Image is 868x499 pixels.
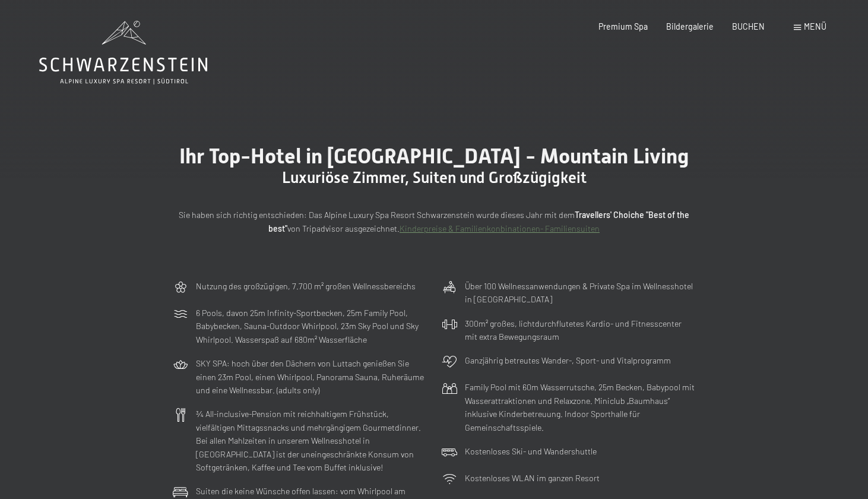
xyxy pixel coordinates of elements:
[173,209,695,235] p: Sie haben sich richtig entschieden: Das Alpine Luxury Spa Resort Schwarzenstein wurde dieses Jahr...
[282,169,587,187] span: Luxuriöse Zimmer, Suiten und Großzügigkeit
[196,280,416,293] p: Nutzung des großzügigen, 7.700 m² großen Wellnessbereichs
[732,21,765,31] a: BUCHEN
[465,472,600,485] p: Kostenloses WLAN im ganzen Resort
[465,381,695,434] p: Family Pool mit 60m Wasserrutsche, 25m Becken, Babypool mit Wasserattraktionen und Relaxzone. Min...
[465,280,695,307] p: Über 100 Wellnessanwendungen & Private Spa im Wellnesshotel in [GEOGRAPHIC_DATA]
[804,21,826,31] span: Menü
[268,210,689,233] strong: Travellers' Choiche "Best of the best"
[196,408,426,475] p: ¾ All-inclusive-Pension mit reichhaltigem Frühstück, vielfältigen Mittagssnacks und mehrgängigem ...
[598,21,648,31] a: Premium Spa
[465,445,597,459] p: Kostenloses Ski- und Wandershuttle
[465,354,671,368] p: Ganzjährig betreutes Wander-, Sport- und Vitalprogramm
[196,357,426,397] p: SKY SPA: hoch über den Dächern von Luttach genießen Sie einen 23m Pool, einen Whirlpool, Panorama...
[666,21,714,31] a: Bildergalerie
[196,307,426,347] p: 6 Pools, davon 25m Infinity-Sportbecken, 25m Family Pool, Babybecken, Sauna-Outdoor Whirlpool, 23...
[179,144,689,168] span: Ihr Top-Hotel in [GEOGRAPHIC_DATA] - Mountain Living
[400,223,600,233] a: Kinderpreise & Familienkonbinationen- Familiensuiten
[465,317,695,344] p: 300m² großes, lichtdurchflutetes Kardio- und Fitnesscenter mit extra Bewegungsraum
